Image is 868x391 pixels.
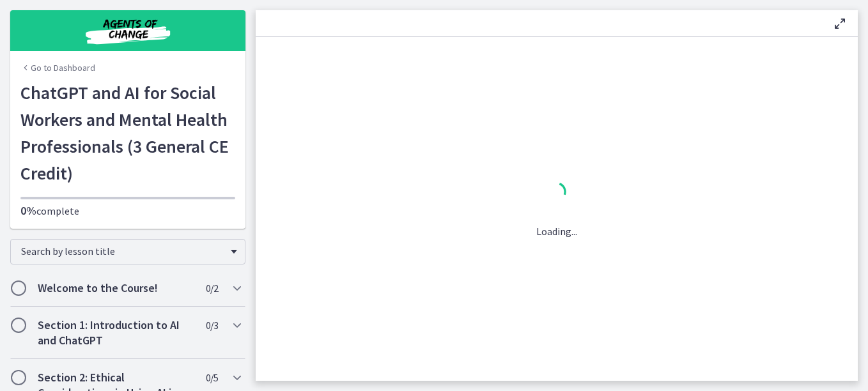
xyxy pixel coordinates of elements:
[20,203,36,218] span: 0%
[20,79,235,187] h1: ChatGPT and AI for Social Workers and Mental Health Professionals (3 General CE Credit)
[51,15,205,46] img: Agents of Change
[10,239,245,264] div: Search by lesson title
[536,179,577,208] div: 1
[206,318,218,333] span: 0 / 3
[20,203,235,218] p: complete
[38,280,194,296] h2: Welcome to the Course!
[206,280,218,296] span: 0 / 2
[21,245,224,257] span: Search by lesson title
[536,224,577,239] p: Loading...
[20,61,95,74] a: Go to Dashboard
[206,370,218,385] span: 0 / 5
[38,318,194,348] h2: Section 1: Introduction to AI and ChatGPT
